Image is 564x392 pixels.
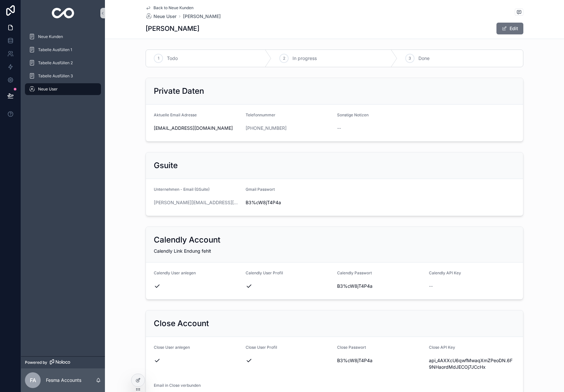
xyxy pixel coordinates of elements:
h2: Gsuite [154,160,178,171]
span: Neue User [38,87,58,92]
h1: [PERSON_NAME] [146,24,199,33]
span: Done [418,55,430,62]
span: Tabelle Ausfüllen 1 [38,47,72,52]
span: Close User anlegen [154,345,190,350]
a: [PERSON_NAME][EMAIL_ADDRESS][PERSON_NAME][DOMAIN_NAME] [154,199,240,206]
span: B3%cW8jT4P4a [246,199,332,206]
span: Calendly API Key [429,270,461,275]
span: Unternehmen - Email (GSuite) [154,187,210,192]
span: Tabelle Ausfüllen 2 [38,60,73,66]
img: App logo [52,8,74,18]
a: [PHONE_NUMBER] [246,125,287,131]
a: Tabelle Ausfüllen 3 [25,70,101,82]
button: Edit [496,23,523,34]
span: Back to Neue Kunden [153,5,193,10]
span: api_4AXXcU6qwfMwaqXmZPeoDN.6F9NHaordMdJECOj7JCcHx [429,357,515,370]
span: B3%cW8jT4P4a [337,283,424,289]
span: Close API Key [429,345,455,350]
span: [EMAIL_ADDRESS][DOMAIN_NAME] [154,125,240,131]
span: In progress [292,55,317,62]
a: Tabelle Ausfüllen 2 [25,57,101,69]
h2: Calendly Account [154,235,220,245]
span: Email in Close verbunden [154,383,201,388]
span: Calendly User anlegen [154,270,196,275]
span: Calendly Passwort [337,270,372,275]
h2: Private Daten [154,86,204,96]
span: 1 [158,56,159,61]
span: -- [337,125,341,131]
a: Neue User [25,83,101,95]
a: [PERSON_NAME] [183,13,221,20]
span: Close Passwort [337,345,366,350]
div: scrollable content [21,26,105,104]
span: Neue User [153,13,176,20]
span: Calendly Link Endung fehlt [154,248,211,254]
span: FA [30,376,36,384]
span: Sonstige Notizen [337,112,369,117]
span: B3%cW8jT4P4a [337,357,424,364]
a: Tabelle Ausfüllen 1 [25,44,101,56]
span: Powered by [25,360,47,365]
span: Todo [167,55,178,62]
a: Back to Neue Kunden [146,5,193,10]
span: -- [429,283,433,289]
h2: Close Account [154,318,209,329]
a: Neue User [146,13,176,20]
span: Aktuelle Email Adresse [154,112,197,117]
p: Fesma Accounts [46,377,81,383]
span: Gmail Passwort [246,187,275,192]
a: Powered by [21,356,105,368]
span: Neue Kunden [38,34,63,39]
a: Neue Kunden [25,31,101,43]
span: 2 [283,56,285,61]
span: Telefonnummer [246,112,275,117]
span: Tabelle Ausfüllen 3 [38,73,73,79]
span: 3 [409,56,411,61]
span: Close User Profil [246,345,277,350]
span: Calendly User Profil [246,270,283,275]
